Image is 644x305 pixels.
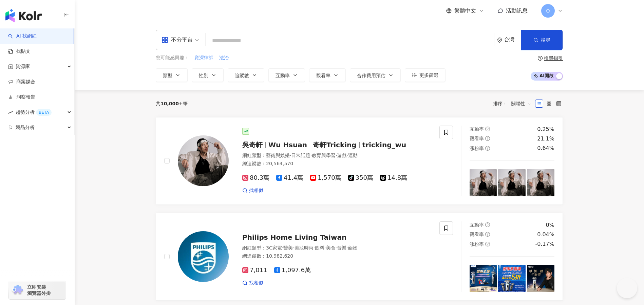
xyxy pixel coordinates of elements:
span: 350萬 [348,174,373,181]
img: KOL Avatar [178,135,229,186]
a: 找相似 [242,280,263,286]
span: question-circle [485,242,490,246]
span: · [346,245,348,250]
div: 總追蹤數 ： 10,982,620 [242,253,431,260]
span: question-circle [485,136,490,141]
div: 網紅類型 ： [242,245,431,252]
button: 合作費用預估 [350,68,401,82]
a: 找相似 [242,187,263,194]
button: 更多篩選 [405,68,446,82]
span: 1,097.6萬 [274,267,311,274]
span: · [293,245,294,250]
span: 音樂 [337,245,346,250]
div: 0% [546,221,554,229]
span: 41.4萬 [276,174,303,181]
span: · [290,153,291,158]
button: 觀看率 [309,68,346,82]
span: 繁體中文 [454,7,476,15]
div: 共 筆 [156,101,188,106]
span: · [336,153,337,158]
div: BETA [36,109,52,116]
div: 網紅類型 ： [242,152,431,159]
img: post-image [498,265,526,292]
iframe: Help Scout Beacon - Open [617,278,637,298]
span: · [310,153,311,158]
button: 資深律師 [194,54,214,62]
div: 搜尋指引 [544,56,563,61]
span: 教育與學習 [312,153,336,158]
span: · [314,245,315,250]
button: 互動率 [268,68,305,82]
span: 漲粉率 [470,241,484,247]
img: post-image [498,169,526,196]
span: 性別 [199,73,208,78]
span: 藝術與娛樂 [266,153,290,158]
a: searchAI 找網紅 [8,33,37,40]
span: · [282,245,283,250]
span: question-circle [485,222,490,227]
span: 觀看率 [316,73,330,78]
span: 遊戲 [337,153,346,158]
span: 搜尋 [541,37,550,43]
span: 找相似 [249,187,263,194]
div: -0.17% [535,240,554,248]
span: 趨勢分析 [16,105,52,120]
button: 法治 [219,54,229,62]
span: 3C家電 [266,245,282,250]
span: 7,011 [242,267,267,274]
span: 合作費用預估 [357,73,385,78]
button: 類型 [156,68,188,82]
span: question-circle [485,232,490,237]
span: 美食 [326,245,336,250]
span: 更多篩選 [419,72,438,78]
span: 您可能感興趣： [156,55,189,61]
div: 21.1% [537,135,554,143]
span: Philips Home Living Taiwan [242,233,346,241]
span: 美妝時尚 [295,245,314,250]
a: 商案媒合 [8,79,35,85]
button: 搜尋 [521,30,563,50]
span: 法治 [219,55,229,61]
button: 性別 [192,68,224,82]
div: 0.04% [537,231,554,238]
span: 漲粉率 [470,146,484,151]
div: 排序： [493,98,535,109]
span: 寵物 [348,245,357,250]
span: · [336,245,337,250]
span: 奇軒Tricking [313,141,357,149]
span: environment [497,38,502,43]
div: 台灣 [504,37,521,43]
div: 0.64% [537,145,554,152]
span: 飲料 [315,245,324,250]
a: 洞察報告 [8,94,35,101]
span: 資源庫 [16,59,30,74]
span: question-circle [538,56,543,61]
img: post-image [470,265,497,292]
span: 類型 [163,73,172,78]
div: 0.25% [537,126,554,133]
img: chrome extension [11,285,24,296]
span: 10,000+ [160,101,183,106]
span: O [546,7,550,15]
span: 關聯性 [511,98,531,109]
span: 14.8萬 [380,174,407,181]
span: 互動率 [470,222,484,227]
span: 觀看率 [470,136,484,141]
span: rise [8,110,13,115]
span: 競品分析 [16,120,35,135]
span: 互動率 [276,73,290,78]
img: post-image [527,265,554,292]
span: tricking_wu [362,141,406,149]
span: 運動 [348,153,358,158]
img: post-image [527,169,554,196]
span: 觀看率 [470,232,484,237]
span: 互動率 [470,126,484,132]
span: 找相似 [249,280,263,286]
span: question-circle [485,127,490,131]
span: 吳奇軒 [242,141,263,149]
div: 不分平台 [162,35,193,45]
div: 總追蹤數 ： 20,564,570 [242,160,431,167]
span: Wu Hsuan [268,141,307,149]
span: 資深律師 [194,55,213,61]
a: 找貼文 [8,48,31,55]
